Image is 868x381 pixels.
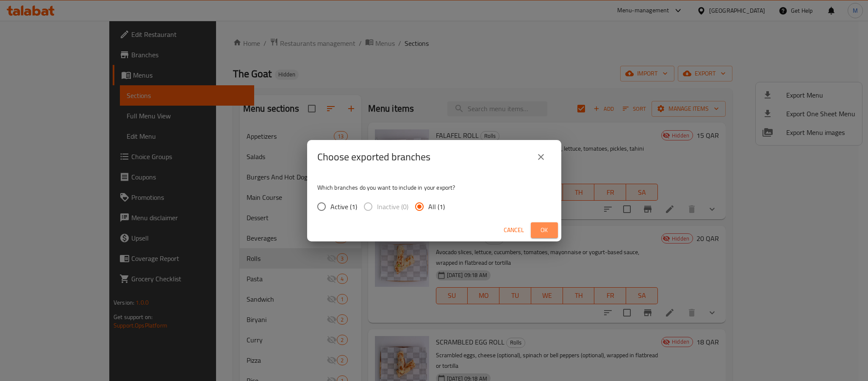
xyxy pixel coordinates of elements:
h2: Choose exported branches [317,150,430,164]
span: All (1) [428,202,445,212]
button: Cancel [500,222,527,238]
button: Ok [531,222,558,238]
span: Inactive (0) [377,202,408,212]
p: Which branches do you want to include in your export? [317,183,551,192]
span: Ok [538,225,551,235]
span: Cancel [504,225,524,235]
button: close [531,147,551,167]
span: Active (1) [330,202,357,212]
